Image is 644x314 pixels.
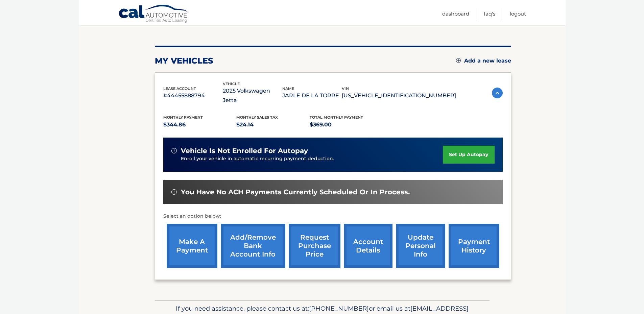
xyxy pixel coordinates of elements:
img: alert-white.svg [171,189,177,195]
span: name [282,86,294,91]
p: JARLE DE LA TORRE [282,91,342,100]
p: $344.86 [163,120,237,129]
a: FAQ's [484,8,495,19]
a: Cal Automotive [118,4,189,24]
p: $24.14 [236,120,310,129]
span: lease account [163,86,196,91]
a: Dashboard [442,8,469,19]
span: vin [342,86,349,91]
span: Monthly sales Tax [236,115,278,120]
span: vehicle is not enrolled for autopay [181,147,308,155]
p: Enroll your vehicle in automatic recurring payment deduction. [181,155,443,163]
a: update personal info [396,224,445,268]
span: You have no ACH payments currently scheduled or in process. [181,188,410,196]
a: Logout [510,8,526,19]
p: $369.00 [310,120,383,129]
p: [US_VEHICLE_IDENTIFICATION_NUMBER] [342,91,456,100]
span: vehicle [223,81,240,86]
a: payment history [449,224,499,268]
a: set up autopay [443,146,494,164]
a: make a payment [167,224,217,268]
a: Add/Remove bank account info [221,224,285,268]
img: add.svg [456,58,461,63]
p: #44455888794 [163,91,223,100]
a: Add a new lease [456,57,511,64]
h2: my vehicles [155,56,213,66]
p: Select an option below: [163,212,503,220]
span: [PHONE_NUMBER] [309,305,369,312]
span: Total Monthly Payment [310,115,363,120]
a: account details [344,224,392,268]
img: alert-white.svg [171,148,177,153]
a: request purchase price [289,224,340,268]
p: 2025 Volkswagen Jetta [223,86,282,105]
span: Monthly Payment [163,115,203,120]
img: accordion-active.svg [492,88,503,98]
